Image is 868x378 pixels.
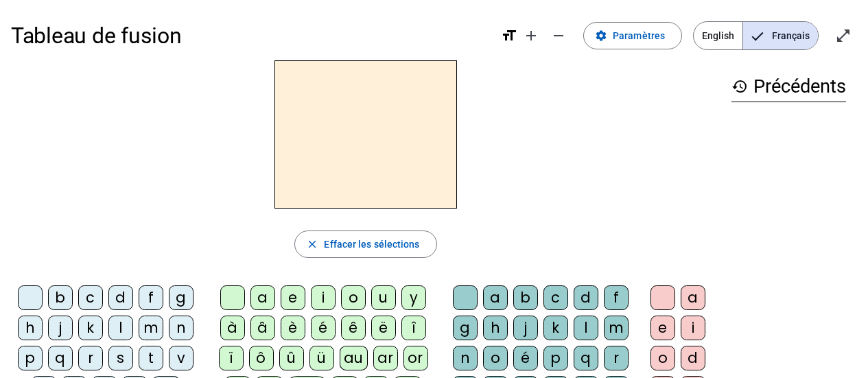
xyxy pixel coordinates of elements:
[108,316,133,340] div: l
[340,346,368,370] div: au
[311,285,336,310] div: i
[18,346,43,370] div: p
[543,316,568,340] div: k
[574,346,598,370] div: q
[309,346,334,370] div: ü
[108,285,133,310] div: d
[169,346,193,370] div: v
[681,346,705,370] div: d
[513,346,538,370] div: é
[169,285,193,310] div: g
[604,285,629,310] div: f
[453,316,478,340] div: g
[324,236,419,252] span: Effacer les sélections
[371,285,396,310] div: u
[574,316,598,340] div: l
[650,346,675,370] div: o
[169,316,193,340] div: n
[281,285,305,310] div: e
[279,346,304,370] div: û
[731,71,846,102] h3: Précédents
[311,316,336,340] div: é
[139,285,163,310] div: f
[550,27,567,44] mat-icon: remove
[371,316,396,340] div: ë
[48,285,73,310] div: b
[341,285,366,310] div: o
[453,346,478,370] div: n
[681,316,705,340] div: i
[604,346,629,370] div: r
[341,316,366,340] div: ê
[281,316,305,340] div: è
[250,316,275,340] div: â
[11,14,490,58] h1: Tableau de fusion
[517,22,545,49] button: Augmenter la taille de la police
[543,346,568,370] div: p
[483,346,508,370] div: o
[501,27,517,44] mat-icon: format_size
[48,316,73,340] div: j
[543,285,568,310] div: c
[604,316,629,340] div: m
[78,346,103,370] div: r
[650,316,675,340] div: e
[574,285,598,310] div: d
[743,22,818,49] span: Français
[401,316,426,340] div: î
[139,316,163,340] div: m
[403,346,428,370] div: or
[294,231,436,258] button: Effacer les sélections
[18,316,43,340] div: h
[513,285,538,310] div: b
[401,285,426,310] div: y
[595,29,607,42] mat-icon: settings
[249,346,274,370] div: ô
[483,316,508,340] div: h
[583,22,682,49] button: Paramètres
[731,78,748,95] mat-icon: history
[694,22,742,49] span: English
[78,285,103,310] div: c
[219,346,244,370] div: ï
[139,346,163,370] div: t
[830,22,857,49] button: Entrer en plein écran
[835,27,852,44] mat-icon: open_in_full
[250,285,275,310] div: a
[681,285,705,310] div: a
[613,27,665,44] span: Paramètres
[78,316,103,340] div: k
[483,285,508,310] div: a
[48,346,73,370] div: q
[306,238,318,250] mat-icon: close
[108,346,133,370] div: s
[545,22,572,49] button: Diminuer la taille de la police
[513,316,538,340] div: j
[220,316,245,340] div: à
[523,27,539,44] mat-icon: add
[373,346,398,370] div: ar
[693,21,819,50] mat-button-toggle-group: Language selection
